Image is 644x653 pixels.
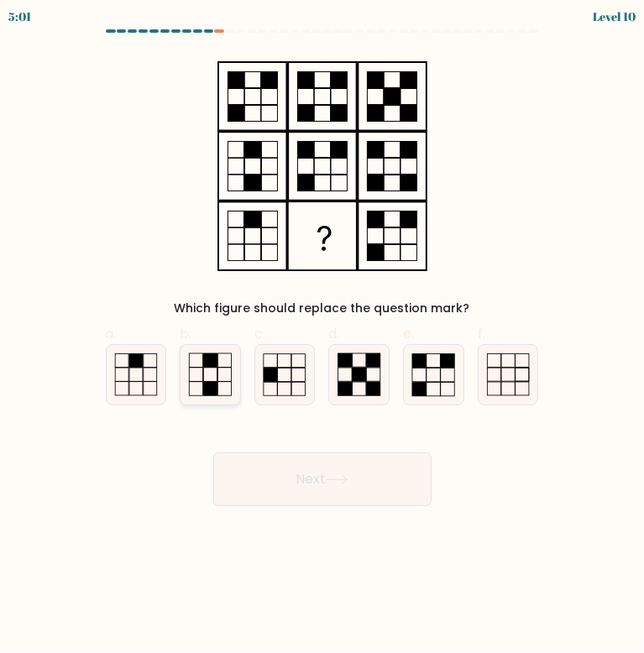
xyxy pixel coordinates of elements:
span: c. [254,324,265,343]
span: a. [106,324,117,343]
div: 5:01 [8,8,31,25]
span: d. [328,324,339,343]
div: Which figure should replace the question mark? [102,300,542,317]
span: e. [403,324,414,343]
div: Level 10 [593,8,636,25]
span: f. [478,324,485,343]
span: b. [180,324,191,343]
button: Next [213,452,432,506]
